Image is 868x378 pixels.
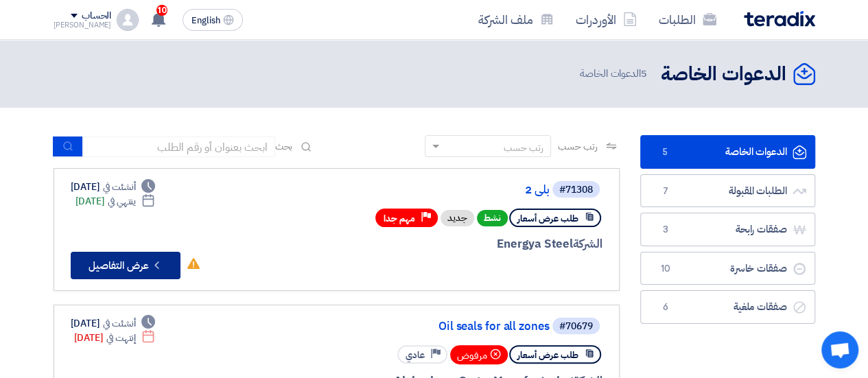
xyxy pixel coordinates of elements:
[191,16,220,25] span: English
[106,331,136,345] span: إنتهت في
[74,331,156,345] div: [DATE]
[640,135,815,169] a: الدعوات الخاصة5
[640,252,815,285] a: صفقات خاسرة10
[558,139,597,154] span: رتب حسب
[559,322,593,331] div: #70679
[640,290,815,324] a: صفقات ملغية6
[517,349,578,362] span: طلب عرض أسعار
[156,5,167,16] span: 10
[54,21,112,29] div: [PERSON_NAME]
[82,10,111,22] div: الحساب
[821,331,858,368] div: Open chat
[657,262,674,276] span: 10
[657,145,674,159] span: 5
[275,139,293,154] span: بحث
[103,180,136,194] span: أنشئت في
[657,300,674,314] span: 6
[108,194,136,209] span: ينتهي في
[83,137,275,157] input: ابحث بعنوان أو رقم الطلب
[744,11,815,27] img: Teradix logo
[517,212,578,225] span: طلب عرض أسعار
[504,141,543,155] div: رتب حسب
[275,320,550,333] a: Oil seals for all zones
[275,184,550,196] a: بلي 2
[559,185,593,195] div: #71308
[640,174,815,208] a: الطلبات المقبولة7
[648,3,727,36] a: الطلبات
[477,210,508,226] span: نشط
[75,194,156,209] div: [DATE]
[450,345,508,364] div: مرفوض
[272,235,602,253] div: Energya Steel
[183,9,243,31] button: English
[641,66,647,81] span: 5
[657,223,674,237] span: 3
[103,316,136,331] span: أنشئت في
[565,3,648,36] a: الأوردرات
[441,210,474,226] div: جديد
[406,349,425,362] span: عادي
[117,9,139,31] img: profile_test.png
[71,180,156,194] div: [DATE]
[467,3,565,36] a: ملف الشركة
[580,66,650,82] span: الدعوات الخاصة
[661,61,786,88] h2: الدعوات الخاصة
[71,252,180,279] button: عرض التفاصيل
[657,185,674,198] span: 7
[71,316,156,331] div: [DATE]
[640,213,815,246] a: صفقات رابحة3
[573,235,602,252] span: الشركة
[384,212,415,225] span: مهم جدا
